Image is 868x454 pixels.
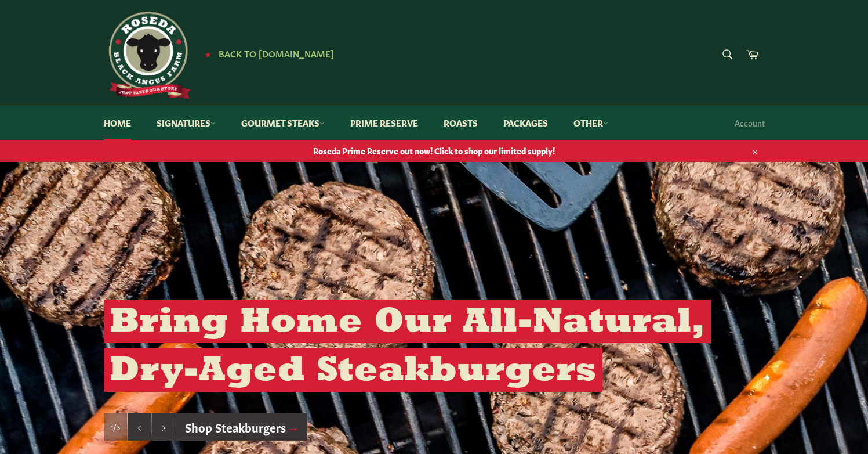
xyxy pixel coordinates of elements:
a: ★ Back to [DOMAIN_NAME] [199,49,334,59]
a: Home [92,105,143,140]
h2: Bring Home Our All-Natural, Dry-Aged Steakburgers [104,300,711,392]
a: Shop Steakburgers [176,413,308,441]
div: Slide 1, current [104,413,127,441]
span: → [288,419,299,435]
a: Account [729,106,771,140]
span: Back to [DOMAIN_NAME] [219,47,334,59]
a: Other [562,105,620,140]
button: Previous slide [128,413,151,441]
span: 1/3 [111,422,120,432]
a: Roasts [432,105,489,140]
a: Gourmet Steaks [230,105,336,140]
a: Prime Reserve [339,105,430,140]
a: Packages [492,105,560,140]
img: Roseda Beef [104,12,191,99]
span: Roseda Prime Reserve out now! Click to shop our limited supply! [92,145,776,156]
a: Signatures [145,105,227,140]
button: Next slide [152,413,176,441]
a: Roseda Prime Reserve out now! Click to shop our limited supply! [92,139,776,162]
span: ★ [205,49,211,59]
